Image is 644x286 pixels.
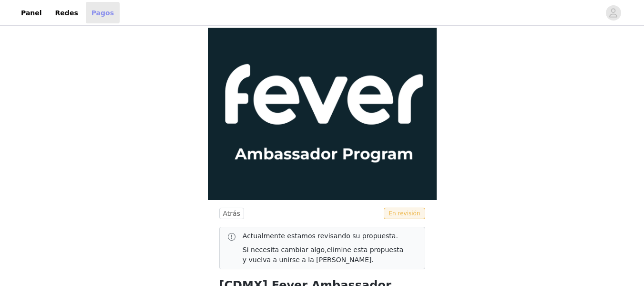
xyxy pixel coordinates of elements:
font: Panel [21,9,42,16]
font: Pagos [92,9,114,16]
a: Panel [15,2,48,23]
font: Actualmente estamos revisando su propuesta. [243,232,398,240]
a: Pagos [86,2,120,23]
div: avatar [609,5,618,21]
font: Si necesita cambiar algo, [243,246,327,254]
font: Redes [55,9,78,16]
font: En revisión [388,210,420,217]
img: imagen de campaña [208,28,437,200]
button: Atrás [219,208,244,219]
a: Redes [50,2,84,23]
